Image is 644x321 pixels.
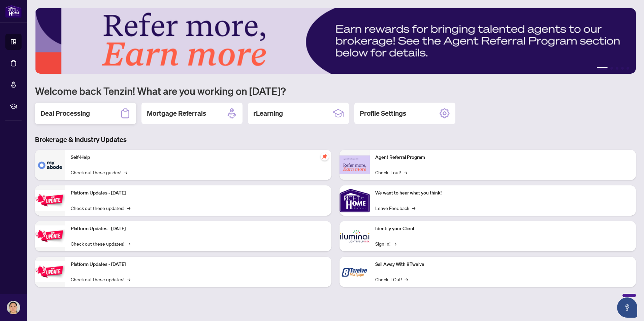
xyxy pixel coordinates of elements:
p: Identify your Client [375,225,631,233]
img: Identify your Client [340,221,370,251]
img: We want to hear what you think! [340,185,370,216]
span: → [412,204,415,212]
a: Sign In!→ [375,240,396,247]
p: Self-Help [71,154,326,161]
img: Profile Icon [7,301,20,314]
button: 1 [597,67,608,70]
p: Sail Away With 8Twelve [375,261,631,268]
img: Platform Updates - July 8, 2025 [35,225,65,247]
button: Open asap [617,297,637,318]
p: Agent Referral Program [375,154,631,161]
h2: rLearning [253,109,283,118]
img: Platform Updates - July 21, 2025 [35,190,65,211]
p: Platform Updates - [DATE] [71,225,326,233]
span: → [124,169,127,176]
img: Sail Away With 8Twelve [340,257,370,287]
a: Check out these updates!→ [71,204,130,212]
span: → [393,240,396,247]
a: Check it Out!→ [375,276,408,283]
img: Agent Referral Program [340,155,370,174]
img: Platform Updates - June 23, 2025 [35,261,65,282]
span: pushpin [321,152,329,160]
a: Check out these updates!→ [71,240,130,247]
p: We want to hear what you think! [375,189,631,197]
span: → [405,276,408,283]
a: Check out these updates!→ [71,276,130,283]
h2: Deal Processing [40,109,90,118]
button: 2 [610,67,613,70]
p: Platform Updates - [DATE] [71,189,326,197]
span: → [127,240,130,247]
a: Check it out!→ [375,169,407,176]
button: 4 [621,67,624,70]
h2: Profile Settings [360,109,406,118]
h2: Mortgage Referrals [147,109,206,118]
span: → [404,169,407,176]
span: → [127,276,130,283]
img: Self-Help [35,150,65,180]
img: Slide 0 [35,8,636,74]
img: logo [5,5,22,17]
span: → [127,204,130,212]
h1: Welcome back Tenzin! What are you working on [DATE]? [35,84,636,97]
a: Leave Feedback→ [375,204,415,212]
h3: Brokerage & Industry Updates [35,135,636,144]
p: Platform Updates - [DATE] [71,261,326,268]
a: Check out these guides!→ [71,169,127,176]
button: 3 [616,67,618,70]
button: 5 [626,67,629,70]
